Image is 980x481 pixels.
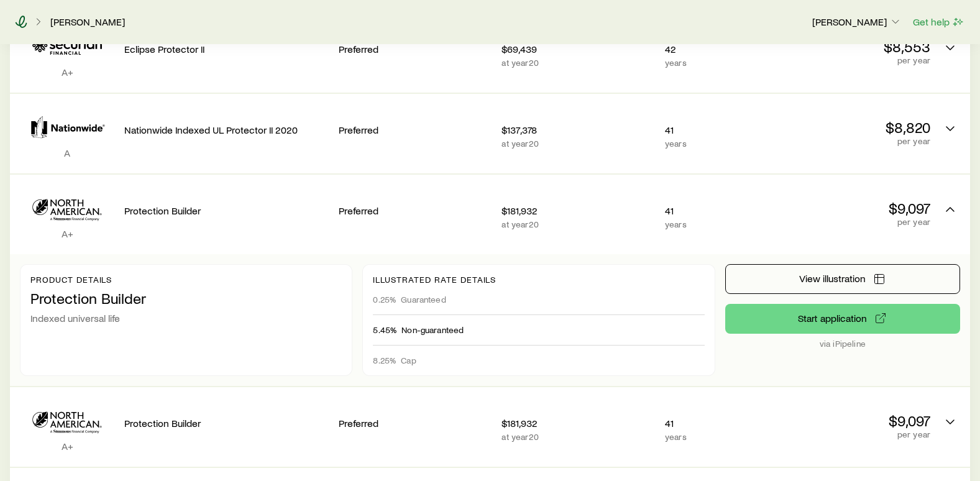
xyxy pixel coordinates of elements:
button: via iPipeline [725,304,960,334]
p: Preferred [339,43,492,55]
span: 8.25% [373,355,396,365]
button: Get help [912,15,965,29]
p: $181,932 [501,204,655,217]
p: A+ [20,66,114,78]
p: Illustrated rate details [373,275,704,285]
span: Guaranteed [401,295,446,305]
p: at year 20 [501,432,655,442]
p: [PERSON_NAME] [812,16,902,28]
p: per year [777,136,930,146]
p: $69,439 [501,43,655,55]
p: Indexed universal life [30,312,342,324]
p: Nationwide Indexed UL Protector II 2020 [124,124,329,136]
p: Protection Builder [30,290,342,307]
span: Non-guaranteed [401,325,464,335]
a: [PERSON_NAME] [50,16,126,28]
p: years [665,58,767,68]
p: $8,553 [777,38,930,55]
p: at year 20 [501,58,655,68]
p: Protection Builder [124,204,329,217]
span: 5.45% [373,325,396,335]
p: Preferred [339,124,492,136]
p: Preferred [339,417,492,429]
p: at year 20 [501,139,655,149]
p: per year [777,429,930,439]
p: 41 [665,204,767,217]
p: 42 [665,43,767,55]
p: $9,097 [777,412,930,429]
p: $137,378 [501,124,655,136]
p: A [20,147,114,159]
p: per year [777,55,930,65]
p: A+ [20,227,114,240]
p: Product details [30,275,342,285]
button: [PERSON_NAME] [812,15,902,30]
p: A+ [20,440,114,452]
p: Protection Builder [124,417,329,429]
span: Cap [401,355,416,365]
span: 0.25% [373,295,396,305]
p: 41 [665,124,767,136]
p: per year [777,217,930,227]
p: Preferred [339,204,492,217]
p: at year 20 [501,219,655,229]
span: View illustration [799,273,866,283]
p: Eclipse Protector II [124,43,329,55]
p: $9,097 [777,199,930,217]
p: via iPipeline [725,339,960,349]
p: years [665,139,767,149]
p: years [665,219,767,229]
p: years [665,432,767,442]
p: $181,932 [501,417,655,429]
p: 41 [665,417,767,429]
p: $8,820 [777,119,930,136]
button: View illustration [725,264,960,294]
